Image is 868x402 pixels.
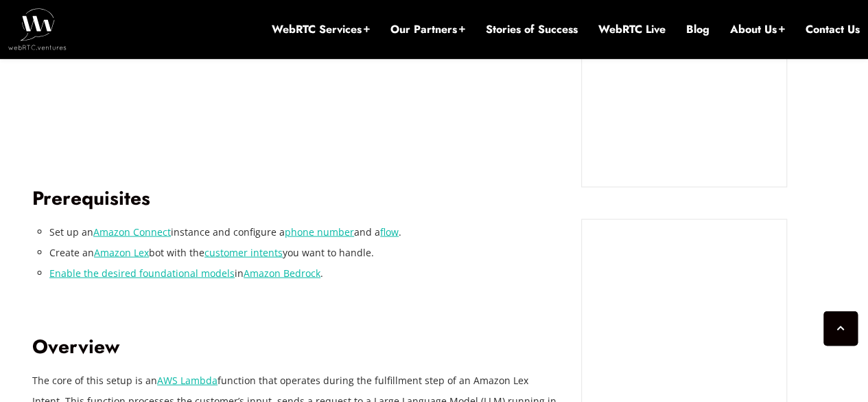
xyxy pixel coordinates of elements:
[686,22,709,37] a: Blog
[380,225,399,238] a: flow
[730,22,785,37] a: About Us
[94,245,149,258] a: Amazon Lex
[244,266,320,279] a: Amazon Bedrock
[285,225,354,238] a: phone number
[32,24,561,130] iframe: Embedded CTA
[204,245,283,258] a: customer intents
[486,22,578,37] a: Stories of Success
[32,335,561,359] h2: Overview
[157,373,218,386] a: AWS Lambda
[49,266,235,279] a: Enable the desired foundational models
[272,22,370,37] a: WebRTC Services
[390,22,465,37] a: Our Partners
[598,22,666,37] a: WebRTC Live
[49,242,561,263] li: Create an bot with the you want to handle.
[49,263,561,283] li: in .
[49,221,561,242] li: Set up an instance and configure a and a .
[32,186,561,210] h2: Prerequisites
[93,225,171,238] a: Amazon Connect
[8,8,67,49] img: WebRTC.ventures
[806,22,860,37] a: Contact Us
